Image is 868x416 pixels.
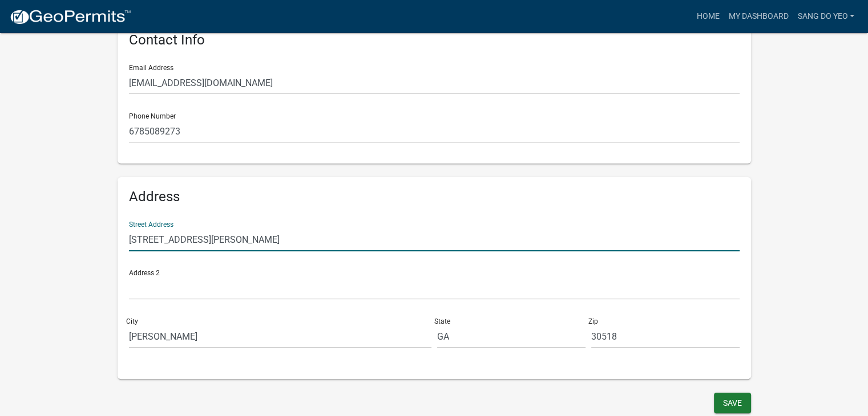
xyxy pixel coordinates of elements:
a: My Dashboard [724,6,793,27]
a: SANG DO YEO [793,6,859,27]
a: Home [692,6,724,27]
button: Save [714,393,751,413]
h6: Contact Info [129,32,740,48]
h6: Address [129,189,740,205]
